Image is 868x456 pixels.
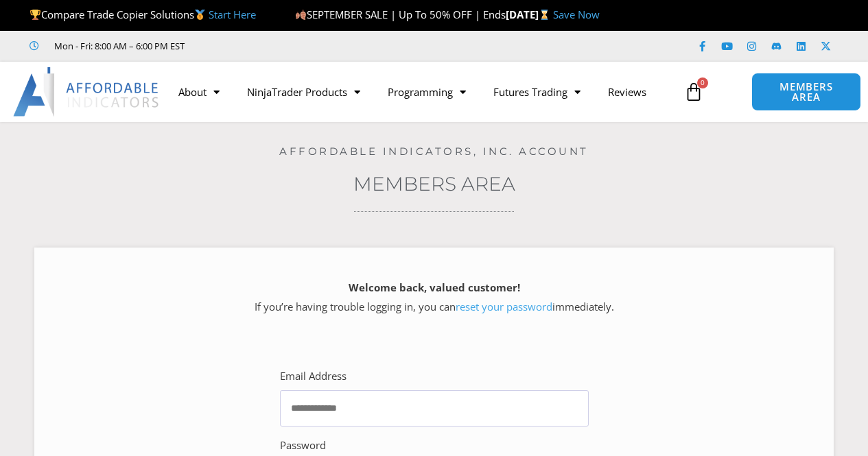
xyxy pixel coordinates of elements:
a: Futures Trading [480,76,594,108]
span: Compare Trade Copier Solutions [30,8,256,21]
img: 🥇 [195,10,205,20]
a: NinjaTrader Products [233,76,374,108]
iframe: Customer reviews powered by Trustpilot [204,39,410,53]
a: Members Area [353,172,515,195]
strong: Welcome back, valued customer! [349,280,520,294]
a: Affordable Indicators, Inc. Account [279,145,589,158]
a: About [165,76,233,108]
img: ⌛ [539,10,550,20]
a: MEMBERS AREA [751,73,860,111]
a: 0 [664,72,724,112]
a: Programming [374,76,480,108]
strong: [DATE] [506,8,553,21]
img: LogoAI | Affordable Indicators – NinjaTrader [13,67,161,117]
label: Password [280,436,326,455]
a: Start Here [209,8,256,21]
span: 0 [697,77,708,88]
a: Save Now [553,8,600,21]
nav: Menu [165,76,677,108]
a: reset your password [456,300,552,313]
p: If you’re having trouble logging in, you can immediately. [58,278,810,317]
span: SEPTEMBER SALE | Up To 50% OFF | Ends [295,8,506,21]
span: MEMBERS AREA [766,82,846,102]
a: Reviews [594,76,660,108]
img: 🍂 [296,10,306,20]
span: Mon - Fri: 8:00 AM – 6:00 PM EST [51,38,185,54]
img: 🏆 [30,10,40,20]
label: Email Address [280,367,347,386]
